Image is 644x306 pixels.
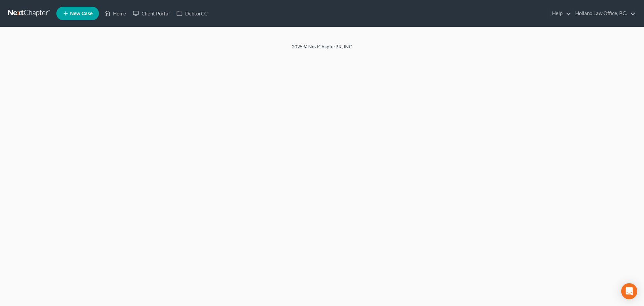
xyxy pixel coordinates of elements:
new-legal-case-button: New Case [56,7,99,20]
div: 2025 © NextChapterBK, INC [131,43,513,55]
a: Holland Law Office, P.C. [572,7,636,19]
a: Help [549,7,571,19]
a: Home [101,7,129,19]
a: Client Portal [129,7,173,19]
div: Open Intercom Messenger [621,283,637,299]
a: DebtorCC [173,7,211,19]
